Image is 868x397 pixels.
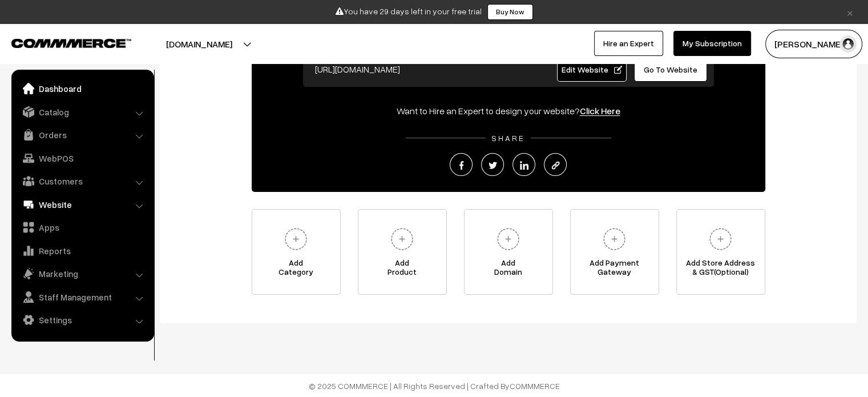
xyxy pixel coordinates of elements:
button: [DOMAIN_NAME] [126,30,272,58]
a: Reports [14,240,150,261]
a: Add PaymentGateway [570,209,659,295]
a: Orders [14,125,150,145]
img: plus.svg [386,223,418,255]
a: Dashboard [14,78,150,99]
a: Apps [14,217,150,238]
a: Settings [14,310,150,330]
span: Add Category [252,258,340,281]
span: Add Domain [465,258,552,281]
img: plus.svg [280,223,312,255]
a: × [842,5,858,19]
img: COMMMERCE [11,39,131,47]
a: Click Here [580,105,620,117]
a: WebPOS [14,148,150,169]
span: SHARE [486,133,531,143]
div: Want to Hire an Expert to design your website? [252,104,765,118]
a: Customers [14,171,150,191]
a: Marketing [14,263,150,284]
img: plus.svg [492,223,524,255]
span: Go To Website [644,65,697,74]
span: Add Product [358,258,446,281]
a: Catalog [14,102,150,122]
img: user [839,35,857,53]
a: Staff Management [14,287,150,307]
a: COMMMERCE [11,35,111,49]
span: Edit Website [561,65,622,74]
a: Edit Website [557,58,627,82]
img: plus.svg [705,223,736,255]
a: Buy Now [487,4,533,20]
span: Add Store Address & GST(Optional) [677,258,765,281]
a: AddProduct [358,209,447,295]
a: Go To Website [634,58,708,82]
img: plus.svg [599,223,630,255]
span: Add Payment Gateway [571,258,659,281]
button: [PERSON_NAME] [765,30,862,58]
a: COMMMERCE [510,381,560,391]
div: You have 29 days left in your free trial [4,4,864,20]
a: Hire an Expert [594,31,663,56]
a: My Subscription [673,31,751,56]
a: AddCategory [252,209,341,295]
a: Website [14,194,150,215]
a: AddDomain [464,209,553,295]
a: Add Store Address& GST(Optional) [676,209,765,295]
